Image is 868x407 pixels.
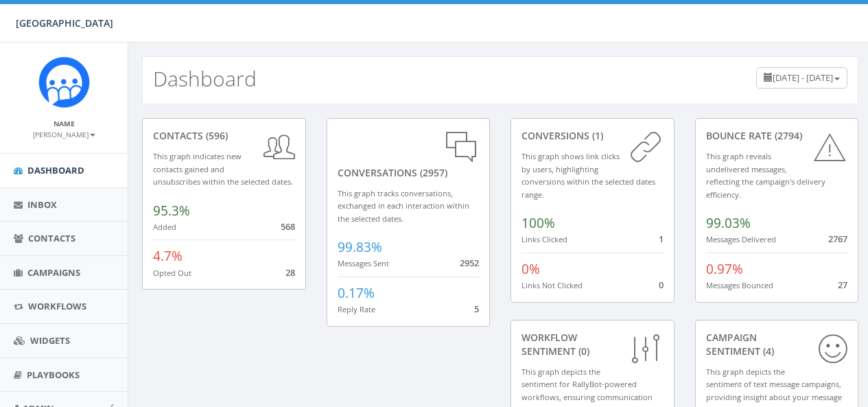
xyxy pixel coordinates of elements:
[576,345,589,358] span: (0)
[521,129,664,143] div: conversions
[706,331,848,358] div: Campaign Sentiment
[16,16,113,30] span: [GEOGRAPHIC_DATA]
[27,369,80,381] span: Playbooks
[772,129,802,142] span: (2794)
[659,279,664,291] span: 0
[521,151,655,200] small: This graph shows link clicks by users, highlighting conversions within the selected dates range.
[27,266,80,279] span: Campaigns
[521,331,664,358] div: Workflow Sentiment
[33,130,95,139] small: [PERSON_NAME]
[203,129,228,142] span: (596)
[521,234,567,244] small: Links Clicked
[28,300,86,312] span: Workflows
[460,257,479,269] span: 2952
[30,334,70,347] span: Widgets
[153,222,176,232] small: Added
[281,220,295,233] span: 568
[474,303,479,315] span: 5
[706,214,751,232] span: 99.03%
[38,56,90,108] img: Rally_platform_Icon_1.png
[28,232,75,244] span: Contacts
[838,279,847,291] span: 27
[706,129,848,143] div: Bounce Rate
[153,268,191,278] small: Opted Out
[828,233,847,245] span: 2767
[33,128,95,140] a: [PERSON_NAME]
[706,234,776,244] small: Messages Delivered
[285,266,295,279] span: 28
[153,202,190,220] span: 95.3%
[659,233,664,245] span: 1
[521,280,583,290] small: Links Not Clicked
[338,304,375,314] small: Reply Rate
[153,247,183,265] span: 4.7%
[338,284,375,302] span: 0.17%
[153,129,295,143] div: contacts
[153,67,257,90] h2: Dashboard
[589,129,603,142] span: (1)
[521,260,540,278] span: 0%
[417,166,447,179] span: (2957)
[338,129,480,180] div: conversations
[760,345,774,358] span: (4)
[27,198,57,211] span: Inbox
[706,280,773,290] small: Messages Bounced
[521,214,555,232] span: 100%
[27,164,84,176] span: Dashboard
[338,258,389,268] small: Messages Sent
[338,188,469,224] small: This graph tracks conversations, exchanged in each interaction within the selected dates.
[773,71,833,84] span: [DATE] - [DATE]
[706,151,825,200] small: This graph reveals undelivered messages, reflecting the campaign's delivery efficiency.
[153,151,293,187] small: This graph indicates new contacts gained and unsubscribes within the selected dates.
[338,238,382,256] span: 99.83%
[706,260,743,278] span: 0.97%
[54,119,75,128] small: Name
